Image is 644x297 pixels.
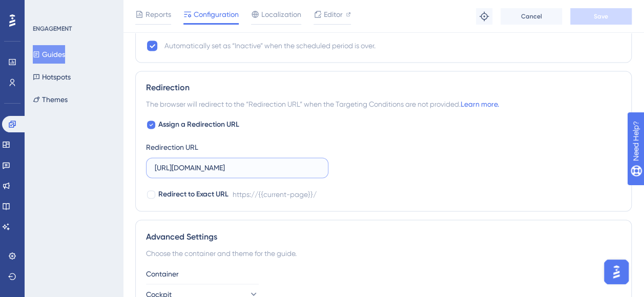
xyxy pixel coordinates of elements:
button: Themes [33,90,68,109]
span: Save [594,12,608,21]
div: Redirection [146,82,621,94]
input: https://www.example.com/ [155,162,320,173]
button: Save [570,8,632,25]
button: Hotspots [33,68,71,86]
button: Cancel [501,8,562,25]
span: Cancel [521,12,542,21]
span: Redirect to Exact URL [158,188,228,201]
div: Automatically set as “Inactive” when the scheduled period is over. [164,39,376,52]
span: The browser will redirect to the “Redirection URL” when the Targeting Conditions are not provided. [146,98,499,110]
span: Editor [324,8,343,21]
span: Assign a Redirection URL [158,118,239,131]
div: https://{{current-page}}/ [233,188,317,201]
span: Configuration [194,8,239,21]
div: ENGAGEMENT [33,25,72,33]
div: Container [146,267,621,280]
div: Redirection URL [146,141,198,153]
a: Learn more. [461,100,499,108]
span: Localization [261,8,301,21]
div: Advanced Settings [146,230,621,243]
div: Choose the container and theme for the guide. [146,247,621,259]
iframe: UserGuiding AI Assistant Launcher [601,256,632,287]
button: Guides [33,45,65,64]
span: Need Help? [24,3,64,15]
span: Reports [146,8,171,21]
